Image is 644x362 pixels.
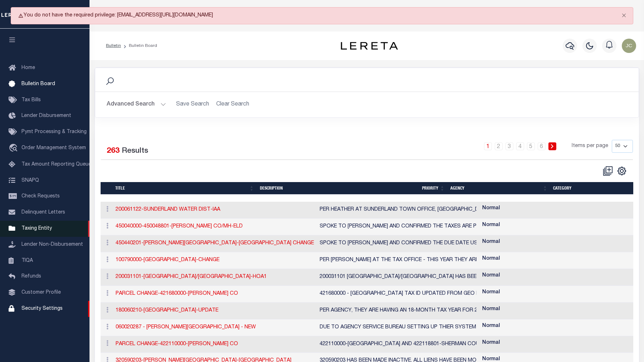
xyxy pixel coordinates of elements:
label: Normal [482,339,500,347]
th: Priority: activate to sort column ascending [419,182,447,195]
a: 1 [484,142,492,150]
label: Results [122,146,148,157]
span: Security Settings [21,306,63,311]
span: Refunds [21,274,41,279]
span: Tax Amount Reporting Queue [21,162,91,167]
th: description [257,182,419,195]
label: Normal [482,255,500,263]
a: 100790000-[GEOGRAPHIC_DATA]-CHANGE [116,258,219,263]
th: Title: activate to sort column ascending [112,182,257,195]
th: Agency: activate to sort column ascending [447,182,550,195]
a: 200031101-[GEOGRAPHIC_DATA]/[GEOGRAPHIC_DATA]-HOA1 [116,274,267,279]
div: PER AGENCY, THEY ARE HAVING AN 18-MONTH TAX YEAR FOR 2025 INSTALLMENTS WILL BE DUE [DATE], [DATE]... [320,307,476,315]
a: Bulletin [106,44,121,48]
a: PARCEL CHANGE-421680000-[PERSON_NAME] CO [116,291,238,296]
div: 200031101 [GEOGRAPHIC_DATA]/[GEOGRAPHIC_DATA] HAS BEEN MADE HOA1 [320,273,476,281]
label: Normal [482,322,500,330]
a: 180060210-[GEOGRAPHIC_DATA]-UPDATE [116,308,218,313]
label: Normal [482,205,500,212]
span: Taxing Entity [21,226,52,231]
div: SPOKE TO [PERSON_NAME] AND CONFIRMED THE TAXES ARE PAID ANNUALLY. NORMALLY THE DUE DATE WAS [DATE... [320,223,476,231]
a: 4 [516,142,524,150]
button: Advanced Search [107,98,166,112]
span: Bulletin Board [21,82,55,87]
a: 6 [538,142,546,150]
span: Check Requests [21,194,60,199]
span: Lender Disbursement [21,113,71,118]
span: Tax Bills [21,98,41,103]
a: 3 [505,142,513,150]
div: 422110000-[GEOGRAPHIC_DATA] AND 422118801-SHERMAN COUNTY MH TAX ID UPDATED FROM GEO ID TO THE PAR... [320,341,476,348]
span: TIQA [21,258,33,263]
span: 263 [107,147,120,155]
span: Home [21,65,35,70]
a: 450040000-450048801-[PERSON_NAME] CO/MH-ELD [116,224,243,229]
a: 2 [495,142,503,150]
label: Normal [482,238,500,246]
div: You do not have the required privilege: [EMAIL_ADDRESS][URL][DOMAIN_NAME] [11,7,633,24]
label: Normal [482,305,500,313]
span: SNAPQ [21,178,39,183]
span: Delinquent Letters [21,210,65,215]
a: 060020287 - [PERSON_NAME][GEOGRAPHIC_DATA] - NEW [116,325,256,330]
label: Normal [482,272,500,280]
li: Bulletin Board [121,43,157,49]
label: Normal [482,221,500,229]
img: logo-dark.svg [341,42,398,50]
button: Close [615,8,633,23]
i: travel_explore [9,144,20,153]
div: PER [PERSON_NAME] AT THE TAX OFFICE - THIS YEAR THEY ARE COLLECTING TAXES ANNUALLY AND TAXES WILL... [320,256,476,264]
a: 5 [527,142,535,150]
div: SPOKE TO [PERSON_NAME] AND CONFIRMED THE DUE DATE USE TO BE [DATE]. STARTING THIS YEAR IT IS NOW ... [320,240,476,248]
a: 200061122-SUNDERLAND WATER DIST-IAA [116,207,220,212]
span: Lender Non-Disbursement [21,242,83,247]
span: Customer Profile [21,290,61,295]
a: 450440201-[PERSON_NAME][GEOGRAPHIC_DATA]-[GEOGRAPHIC_DATA] CHANGE [116,241,314,246]
label: Normal [482,289,500,297]
div: DUE TO AGENCY SERVICE BUREAU SETTING UP THIER SYSTEM INCORRECTLY FOR THE 2024 TAX YEAR, THERE WIL... [320,324,476,332]
img: svg+xml;base64,PHN2ZyB4bWxucz0iaHR0cDovL3d3dy53My5vcmcvMjAwMC9zdmciIHBvaW50ZXItZXZlbnRzPSJub25lIi... [622,39,636,53]
a: PARCEL CHANGE-422110000-[PERSON_NAME] CO [116,342,238,347]
span: Items per page [572,142,608,150]
span: Order Management System [21,146,86,151]
div: 421680000 - [GEOGRAPHIC_DATA] TAX ID UPDATED FROM GEO ID TO THE PARCEL ID OLD: 052500000300026000... [320,290,476,298]
span: Pymt Processing & Tracking [21,129,87,134]
div: PER HEATHER AT SUNDERLAND TOWN OFFICE, [GEOGRAPHIC_DATA] IS LI STED AS A LINE ITEM IN THE REAL ES... [320,206,476,214]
